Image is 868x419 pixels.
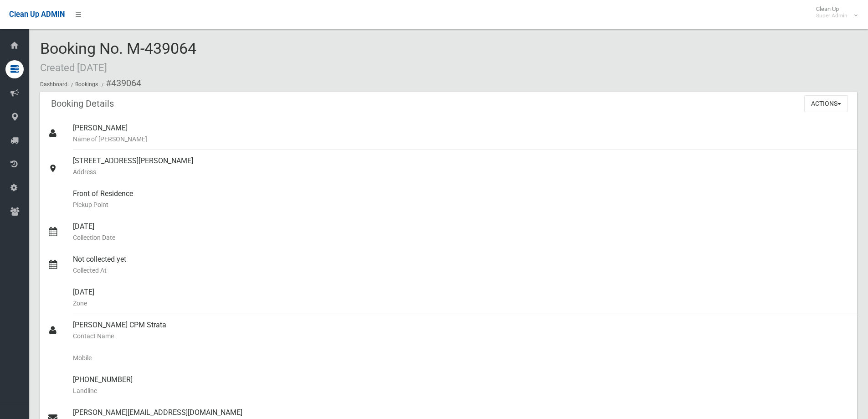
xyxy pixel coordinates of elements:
[73,369,850,402] div: [PHONE_NUMBER]
[816,12,847,19] small: Super Admin
[812,5,857,19] span: Clean Up
[9,10,65,19] span: Clean Up ADMIN
[73,134,850,145] small: Name of [PERSON_NAME]
[99,75,141,92] li: #439064
[73,183,850,216] div: Front of Residence
[40,81,67,88] a: Dashboard
[804,95,848,112] button: Actions
[73,166,850,177] small: Address
[73,232,850,243] small: Collection Date
[73,331,850,341] small: Contact Name
[73,281,850,314] div: [DATE]
[40,39,196,75] span: Booking No. M-439064
[73,199,850,210] small: Pickup Point
[73,298,850,309] small: Zone
[73,117,850,150] div: [PERSON_NAME]
[73,385,850,396] small: Landline
[73,248,850,281] div: Not collected yet
[73,265,850,276] small: Collected At
[40,95,125,113] header: Booking Details
[40,62,107,73] small: Created [DATE]
[73,314,850,347] div: [PERSON_NAME] CPM Strata
[75,81,98,88] a: Bookings
[73,352,850,363] small: Mobile
[73,150,850,183] div: [STREET_ADDRESS][PERSON_NAME]
[73,216,850,248] div: [DATE]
